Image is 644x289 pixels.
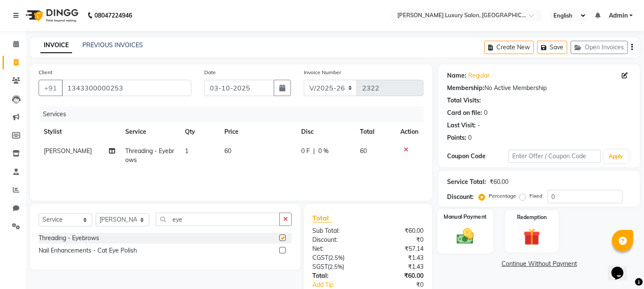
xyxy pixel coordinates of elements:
[204,69,216,76] label: Date
[368,271,430,280] div: ₹60.00
[313,147,315,156] span: |
[39,234,99,243] div: Threading - Eyebrows
[447,121,476,130] div: Last Visit:
[609,11,628,20] span: Admin
[44,147,92,155] span: [PERSON_NAME]
[484,41,534,54] button: Create New
[94,3,132,27] b: 08047224946
[306,244,368,253] div: Net:
[444,213,487,221] label: Manual Payment
[447,152,508,161] div: Coupon Code
[219,122,296,141] th: Price
[312,214,332,223] span: Total
[62,80,191,96] input: Search by Name/Mobile/Email/Code
[484,108,487,117] div: 0
[306,262,368,271] div: ( )
[368,244,430,253] div: ₹57.14
[447,84,631,93] div: No Active Membership
[355,122,396,141] th: Total
[39,69,52,76] label: Client
[368,253,430,262] div: ₹1.43
[39,122,121,141] th: Stylist
[368,262,430,271] div: ₹1.43
[40,38,72,53] a: INVOICE
[306,226,368,235] div: Sub Total:
[489,192,516,200] label: Percentage
[440,259,638,268] a: Continue Without Payment
[126,147,175,164] span: Threading - Eyebrows
[121,122,180,141] th: Service
[330,254,343,261] span: 2.5%
[306,253,368,262] div: ( )
[185,147,188,155] span: 1
[360,147,367,155] span: 60
[468,133,472,142] div: 0
[490,178,508,187] div: ₹60.00
[156,213,280,226] input: Search or Scan
[22,3,81,27] img: logo
[306,271,368,280] div: Total:
[330,263,342,270] span: 2.5%
[508,150,600,163] input: Enter Offer / Coupon Code
[451,226,480,247] img: _cash.svg
[517,214,547,221] label: Redemption
[296,122,355,141] th: Disc
[571,41,628,54] button: Open Invoices
[180,122,219,141] th: Qty
[304,69,341,76] label: Invoice Number
[447,71,466,80] div: Name:
[478,121,480,130] div: -
[224,147,231,155] span: 60
[39,246,137,255] div: Nail Enhancements - Cat Eye Polish
[518,226,545,247] img: _gift.svg
[368,235,430,244] div: ₹0
[368,226,430,235] div: ₹60.00
[447,133,466,142] div: Points:
[447,108,482,117] div: Card on file:
[447,193,474,202] div: Discount:
[306,235,368,244] div: Discount:
[395,122,423,141] th: Action
[82,41,143,49] a: PREVIOUS INVOICES
[529,192,542,200] label: Fixed
[301,147,310,156] span: 0 F
[312,254,328,262] span: CGST
[39,106,430,122] div: Services
[447,96,481,105] div: Total Visits:
[604,150,629,163] button: Apply
[468,71,490,80] a: Regular
[537,41,567,54] button: Save
[447,84,484,93] div: Membership:
[39,80,63,96] button: +91
[312,263,328,271] span: SGST
[318,147,329,156] span: 0 %
[608,255,635,280] iframe: chat widget
[447,178,486,187] div: Service Total:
